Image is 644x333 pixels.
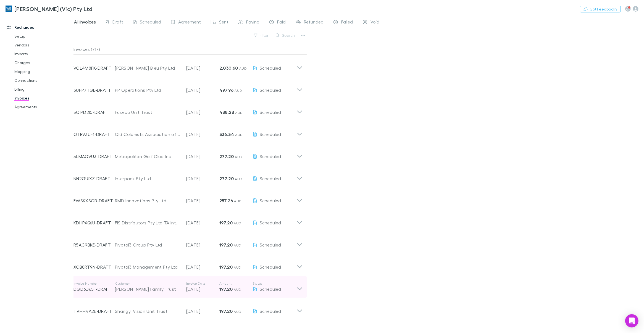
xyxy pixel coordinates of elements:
[73,153,115,160] p: 5LMAQVU3-DRAFT
[69,99,307,121] div: 5QIPD2I0-DRAFTFuseco Unit Trust[DATE]488.28 AUDScheduled
[260,286,281,292] span: Scheduled
[235,133,243,137] span: AUD
[115,109,181,116] div: Fuseco Unit Trust
[580,6,621,12] button: Got Feedback?
[186,242,219,248] p: [DATE]
[9,94,78,103] a: Invoices
[69,298,307,320] div: TVHH4A2E-DRAFTShangyi Vision Unit Trust[DATE]197.20 AUDScheduled
[260,242,281,247] span: Scheduled
[14,6,92,12] h3: [PERSON_NAME] (Vic) Pty Ltd
[219,242,233,248] strong: 197.20
[73,242,115,248] p: R5AC9BKE-DRAFT
[73,219,115,226] p: KDHPXQJU-DRAFT
[69,232,307,254] div: R5AC9BKE-DRAFTPivotal3 Group Pty Ltd[DATE]197.20 AUDScheduled
[112,19,123,26] span: Draft
[73,87,115,93] p: 3UPP7TGL-DRAFT
[260,220,281,225] span: Scheduled
[219,308,233,314] strong: 197.20
[69,121,307,143] div: OTBV3UF1-DRAFTOld Colonists Association of Victoria (TA Abound Communities)[DATE]336.34 AUDScheduled
[115,197,181,204] div: RMD Innovations Pty Ltd
[140,19,161,26] span: Scheduled
[9,41,78,49] a: Vendors
[186,264,219,270] p: [DATE]
[69,55,307,77] div: VOL4M8FK-DRAFT[PERSON_NAME] Bleu Pty Ltd[DATE]2,030.60 AUDScheduled
[235,155,242,159] span: AUD
[186,153,219,160] p: [DATE]
[235,111,243,115] span: AUD
[9,67,78,76] a: Mapping
[219,281,253,286] p: Amount
[2,2,96,15] a: [PERSON_NAME] (Vic) Pty Ltd
[73,197,115,204] p: EWSKXSOB-DRAFT
[234,287,241,292] span: AUD
[73,308,115,314] p: TVHH4A2E-DRAFT
[73,109,115,116] p: 5QIPD2I0-DRAFT
[115,131,181,138] div: Old Colonists Association of Victoria (TA Abound Communities)
[219,87,233,93] strong: 497.96
[69,187,307,209] div: EWSKXSOB-DRAFTRMD Innovations Pty Ltd[DATE]257.26 AUDScheduled
[186,219,219,226] p: [DATE]
[186,131,219,138] p: [DATE]
[186,65,219,71] p: [DATE]
[73,175,115,182] p: NN2GUIXZ-DRAFT
[219,198,233,203] strong: 257.26
[260,65,281,70] span: Scheduled
[74,19,96,26] span: All invoices
[219,109,234,115] strong: 488.28
[219,286,233,292] strong: 197.20
[69,77,307,99] div: 3UPP7TGL-DRAFTPP Operations Pty Ltd[DATE]497.96 AUDScheduled
[73,131,115,138] p: OTBV3UF1-DRAFT
[234,265,241,269] span: AUD
[260,87,281,93] span: Scheduled
[73,264,115,270] p: XCB8RT9N-DRAFT
[69,276,307,298] div: Invoice NumberDGD6D65F-DRAFTCustomer[PERSON_NAME] Family TrustInvoice Date[DATE]Amount197.20 AUDS...
[246,19,259,26] span: Paying
[115,219,181,226] div: FIS Distributors Pty Ltd TA IntaFloors [GEOGRAPHIC_DATA] ([GEOGRAPHIC_DATA])
[1,23,78,32] a: Recharges
[219,220,233,226] strong: 197.20
[186,308,219,314] p: [DATE]
[260,198,281,203] span: Scheduled
[370,19,379,26] span: Void
[273,32,298,39] button: Search
[186,175,219,182] p: [DATE]
[115,153,181,160] div: Metropolitan Golf Club Inc
[6,6,12,12] img: William Buck (Vic) Pty Ltd's Logo
[260,264,281,269] span: Scheduled
[253,281,297,286] p: Status
[9,58,78,67] a: Charges
[251,32,272,39] button: Filter
[625,314,638,327] div: Open Intercom Messenger
[219,65,238,71] strong: 2,030.60
[341,19,353,26] span: Failed
[219,176,234,181] strong: 277.20
[9,85,78,94] a: Billing
[9,103,78,111] a: Agreements
[115,286,181,292] div: [PERSON_NAME] Family Trust
[9,49,78,58] a: Imports
[69,165,307,187] div: NN2GUIXZ-DRAFTInterpack Pty Ltd[DATE]277.20 AUDScheduled
[178,19,201,26] span: Agreement
[260,132,281,137] span: Scheduled
[69,209,307,232] div: KDHPXQJU-DRAFTFIS Distributors Pty Ltd TA IntaFloors [GEOGRAPHIC_DATA] ([GEOGRAPHIC_DATA])[DATE]1...
[9,32,78,41] a: Setup
[239,66,247,70] span: AUD
[219,154,234,159] strong: 277.20
[115,242,181,248] div: Pivotal3 Group Pty Ltd
[234,243,241,247] span: AUD
[115,308,181,314] div: Shangyi Vision Unit Trust
[235,88,242,93] span: AUD
[234,310,241,314] span: AUD
[260,154,281,159] span: Scheduled
[186,109,219,116] p: [DATE]
[9,76,78,85] a: Connections
[115,87,181,93] div: PP Operations Pty Ltd
[219,19,228,26] span: Sent
[115,281,181,286] p: Customer
[115,175,181,182] div: Interpack Pty Ltd
[115,65,181,71] div: [PERSON_NAME] Bleu Pty Ltd
[260,308,281,314] span: Scheduled
[219,264,233,270] strong: 197.20
[235,177,242,181] span: AUD
[304,19,324,26] span: Refunded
